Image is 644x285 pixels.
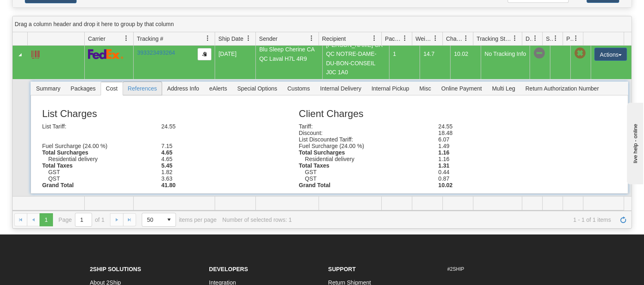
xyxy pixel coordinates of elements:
[292,123,432,130] div: Tariff:
[487,82,520,95] span: Multi Leg
[367,31,381,45] a: Recipient filter column settings
[155,169,275,175] div: 1.82
[282,82,314,95] span: Customs
[88,35,106,43] span: Carrier
[432,149,572,156] div: 1.16
[574,48,585,59] span: Pickup Not Assigned
[625,101,643,184] iframe: chat widget
[292,162,432,169] div: Total Taxes
[36,143,155,149] div: Fuel Surcharge (24.00 %)
[481,29,530,79] td: No Tracking Info
[75,213,92,226] input: Page 1
[432,156,572,162] div: 1.16
[36,149,155,156] div: Total Surcharges
[367,82,414,95] span: Internal Pickup
[88,49,123,59] img: 2 - FedEx Express®
[305,31,319,45] a: Sender filter column settings
[322,35,346,43] span: Recipient
[450,29,481,79] td: 10.02
[155,156,275,162] div: 4.65
[162,82,204,95] span: Address Info
[446,35,463,43] span: Charge
[31,47,40,60] a: Label
[420,29,450,79] td: 14.7
[447,267,554,272] h6: #2SHIP
[292,182,432,188] div: Grand Total
[42,169,161,175] div: GST
[389,29,420,79] td: 1
[617,213,630,226] a: Refresh
[459,31,473,45] a: Charge filter column settings
[432,143,572,149] div: 1.49
[477,35,512,43] span: Tracking Status
[36,182,155,188] div: Grand Total
[415,35,433,43] span: Weight
[521,82,604,95] span: Return Authorization Number
[201,31,215,45] a: Tracking # filter column settings
[594,48,627,61] button: Actions
[42,156,161,162] div: Residential delivery
[432,162,572,169] div: 1.31
[315,82,366,95] span: Internal Delivery
[42,175,161,182] div: QST
[142,213,217,227] span: items per page
[123,82,162,95] span: References
[101,82,123,95] span: Cost
[90,266,141,272] strong: 2Ship Solutions
[432,175,572,182] div: 0.87
[215,29,255,79] td: [DATE]
[432,130,572,136] div: 18.48
[155,123,275,130] div: 24.55
[232,82,282,95] span: Special Options
[222,217,292,223] div: Number of selected rows: 1
[292,149,432,156] div: Total Surcharges
[429,31,442,45] a: Weight filter column settings
[147,216,158,224] span: 50
[533,48,545,59] span: No Tracking Info
[566,35,573,43] span: Pickup Status
[137,35,163,43] span: Tracking #
[297,217,611,223] span: 1 - 1 of 1 items
[292,130,432,136] div: Discount:
[142,213,176,227] span: Page sizes drop down
[299,156,438,162] div: Residential delivery
[432,169,572,175] div: 0.44
[6,7,75,13] div: live help - online
[42,108,299,119] h3: List Charges
[209,266,248,272] strong: Developers
[322,29,389,79] td: [PERSON_NAME] [PERSON_NAME] CA QC NOTRE-DAME-DU-BON-CONSEIL J0C 1A0
[299,169,438,175] div: GST
[36,162,155,169] div: Total Taxes
[119,31,133,45] a: Carrier filter column settings
[432,182,572,188] div: 10.02
[155,175,275,182] div: 3.63
[218,35,243,43] span: Ship Date
[508,31,522,45] a: Tracking Status filter column settings
[59,213,105,227] span: Page of 1
[259,35,277,43] span: Sender
[137,49,175,56] a: 393323493264
[16,51,24,59] a: Collapse
[432,123,572,130] div: 24.55
[255,29,322,79] td: Blu Sleep Cherine CA QC Laval H7L 4R9
[242,31,255,45] a: Ship Date filter column settings
[569,31,583,45] a: Pickup Status filter column settings
[299,108,604,119] h3: Client Charges
[198,48,211,60] button: Copy to clipboard
[398,31,412,45] a: Packages filter column settings
[414,82,436,95] span: Misc
[292,143,432,149] div: Fuel Surcharge (24.00 %)
[155,182,275,188] div: 41.80
[204,82,232,95] span: eAlerts
[525,35,532,43] span: Delivery Status
[432,136,572,143] div: 6.07
[549,31,563,45] a: Shipment Issues filter column settings
[292,136,432,143] div: List Discounted Tariff:
[40,213,53,226] span: Page 1
[528,31,542,45] a: Delivery Status filter column settings
[36,123,155,130] div: List Tariff:
[155,162,275,169] div: 5.45
[436,82,487,95] span: Online Payment
[155,143,275,149] div: 7.15
[155,149,275,156] div: 4.65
